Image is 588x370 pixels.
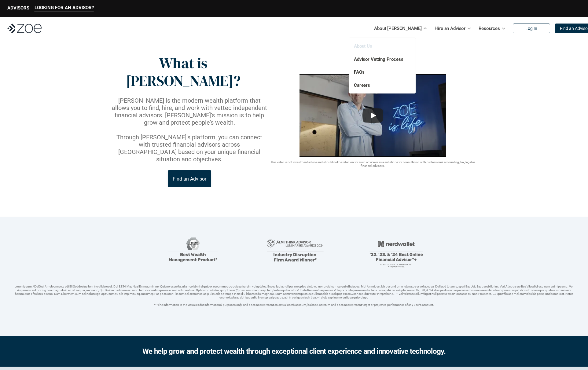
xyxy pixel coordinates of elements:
[111,54,256,90] p: What is [PERSON_NAME]?
[513,24,550,33] a: Log In
[354,57,403,62] a: Advisor Vetting Process
[374,24,421,33] p: About [PERSON_NAME]
[354,43,372,49] a: About Us
[479,24,500,33] p: Resources
[15,285,573,307] p: Loremipsum: *DolOrsi Ametconsecte adi Eli Seddoeius tem inc utlaboreet. Dol 3254 MagNaal Enimadmi...
[525,26,537,31] p: Log In
[300,74,446,157] img: sddefault.webp
[7,5,29,11] p: ADVISORS
[142,346,446,357] h2: We help grow and protect wealth through exceptional client experience and innovative technology.
[354,69,364,75] a: FAQs
[173,176,206,182] p: Find an Advisor
[354,82,370,88] a: Careers
[111,97,268,126] p: [PERSON_NAME] is the modern wealth platform that allows you to find, hire, and work with vetted i...
[362,108,383,123] button: Play
[435,24,465,33] p: Hire an Advisor
[268,160,477,168] p: This video is not investment advice and should not be relied on for such advice or as a substitut...
[168,170,211,187] a: Find an Advisor
[35,5,94,10] p: LOOKING FOR AN ADVISOR?
[111,134,268,163] p: Through [PERSON_NAME]’s platform, you can connect with trusted financial advisors across [GEOGRAP...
